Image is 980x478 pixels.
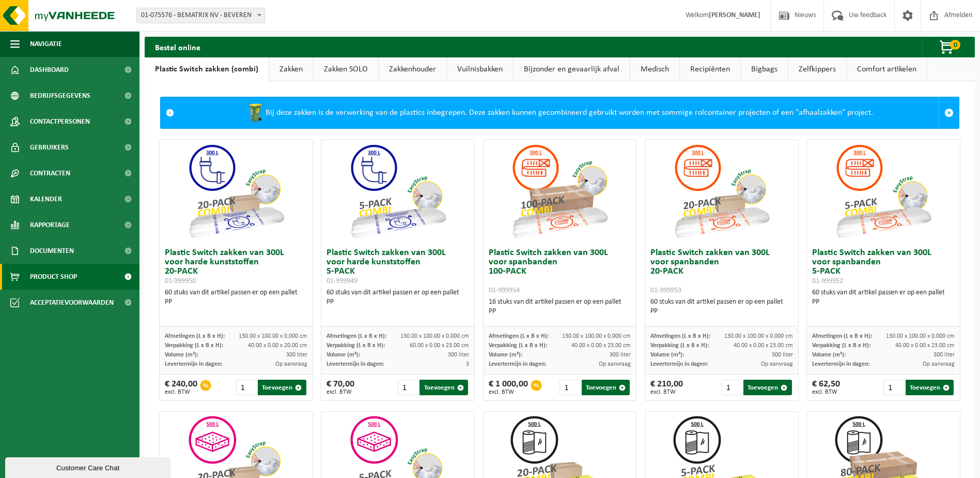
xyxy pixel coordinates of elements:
span: 40.00 x 0.00 x 20.00 cm [248,342,307,349]
a: Zakkenhouder [379,57,446,81]
h2: Bestel online [145,37,211,57]
span: Verpakking (L x B x H): [812,342,870,349]
div: € 70,00 [326,380,354,395]
span: Levertermijn in dagen: [489,361,546,367]
span: Op aanvraag [275,361,307,367]
div: PP [489,307,631,316]
span: Dashboard [30,57,69,83]
span: Volume (m³): [165,352,198,358]
span: 300 liter [772,352,793,358]
div: PP [812,297,955,307]
h3: Plastic Switch zakken van 300L voor spanbanden 5-PACK [812,248,955,286]
h3: Plastic Switch zakken van 300L voor spanbanden 20-PACK [650,248,793,295]
span: excl. BTW [326,389,354,395]
span: 130.00 x 100.00 x 0.000 cm [400,333,469,339]
span: Volume (m³): [326,352,360,358]
div: 60 stuks van dit artikel passen er op een pallet [165,288,307,307]
button: Toevoegen [582,380,630,395]
a: Plastic Switch zakken (combi) [145,57,269,81]
span: 01-075576 - BEMATRIX NV - BEVEREN [136,8,265,23]
a: Recipiënten [680,57,740,81]
span: Verpakking (L x B x H): [650,342,709,349]
span: Documenten [30,238,74,264]
a: Medisch [630,57,679,81]
span: excl. BTW [165,389,197,395]
h3: Plastic Switch zakken van 300L voor harde kunststoffen 5-PACK [326,248,469,286]
div: 60 stuks van dit artikel passen er op een pallet [812,288,955,307]
div: € 240,00 [165,380,197,395]
span: 01-999953 [650,287,681,294]
img: WB-0240-HPE-GN-50.png [245,102,266,123]
span: Afmetingen (L x B x H): [650,333,710,339]
div: PP [165,297,307,307]
span: 40.00 x 0.00 x 23.00 cm [734,342,793,349]
span: Volume (m³): [650,352,684,358]
span: Levertermijn in dagen: [326,361,384,367]
div: 60 stuks van dit artikel passen er op een pallet [650,297,793,316]
img: 01-999950 [184,140,288,243]
span: 300 liter [286,352,307,358]
div: € 62,50 [812,380,840,395]
img: 01-999953 [670,140,773,243]
div: Bij deze zakken is de verwerking van de plastics inbegrepen. Deze zakken kunnen gecombineerd gebr... [179,97,939,128]
span: 40.00 x 0.00 x 23.00 cm [571,342,631,349]
span: 300 liter [934,352,955,358]
input: 1 [559,380,580,395]
span: Contactpersonen [30,109,90,135]
img: 01-999949 [346,140,449,243]
a: Zakken [269,57,313,81]
span: Op aanvraag [761,361,793,367]
span: excl. BTW [650,389,683,395]
span: Verpakking (L x B x H): [489,342,547,349]
div: € 210,00 [650,380,683,395]
span: 01-999949 [326,277,357,285]
a: Bigbags [741,57,788,81]
span: 130.00 x 100.00 x 0.000 cm [562,333,631,339]
a: Bijzonder en gevaarlijk afval [514,57,630,81]
div: 16 stuks van dit artikel passen er op een pallet [489,297,631,316]
span: 01-999952 [812,277,843,285]
span: excl. BTW [812,389,840,395]
span: 300 liter [448,352,469,358]
span: Levertermijn in dagen: [812,361,869,367]
button: Toevoegen [419,380,468,395]
span: 3 [466,361,469,367]
div: PP [326,297,469,307]
span: 01-999954 [489,287,520,294]
button: Toevoegen [906,380,954,395]
span: excl. BTW [489,389,528,395]
span: 130.00 x 100.00 x 0.000 cm [886,333,955,339]
a: Zelfkippers [788,57,846,81]
span: 01-999950 [165,277,196,285]
span: Bedrijfsgegevens [30,83,90,109]
button: 0 [922,37,974,57]
span: Verpakking (L x B x H): [326,342,385,349]
span: 40.00 x 0.00 x 23.00 cm [895,342,955,349]
input: 1 [398,380,418,395]
input: 1 [236,380,257,395]
input: 1 [722,380,742,395]
span: Volume (m³): [812,352,846,358]
span: Op aanvraag [923,361,955,367]
span: Navigatie [30,31,62,57]
span: 130.00 x 100.00 x 0.000 cm [239,333,307,339]
span: Afmetingen (L x B x H): [165,333,225,339]
span: Volume (m³): [489,352,522,358]
button: Toevoegen [743,380,791,395]
a: Sluit melding [939,97,959,128]
iframe: chat widget [5,455,173,478]
span: Afmetingen (L x B x H): [812,333,872,339]
span: Afmetingen (L x B x H): [326,333,386,339]
span: 130.00 x 100.00 x 0.000 cm [724,333,793,339]
span: Product Shop [30,264,77,290]
img: 01-999954 [508,140,611,243]
span: 300 liter [610,352,631,358]
span: Gebruikers [30,135,69,160]
a: Comfort artikelen [847,57,927,81]
h3: Plastic Switch zakken van 300L voor spanbanden 100-PACK [489,248,631,295]
a: Zakken SOLO [314,57,378,81]
span: Contracten [30,160,70,186]
strong: [PERSON_NAME] [709,11,760,19]
button: Toevoegen [258,380,306,395]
